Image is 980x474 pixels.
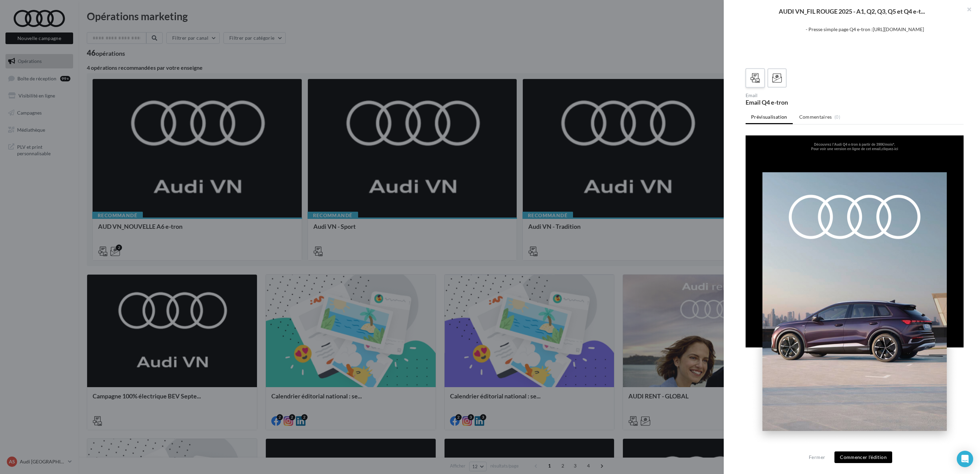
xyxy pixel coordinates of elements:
[66,12,153,15] font: Pour voir une version en ligne de cet email,
[779,8,925,14] span: AUDI VN_FIL ROUGE 2025 - A1, Q2, Q3, Q5 et Q4 e-t...
[806,453,828,461] button: Fermer
[746,99,852,105] div: Email Q4 e-tron
[746,93,852,98] div: Email
[799,114,832,120] span: Commentaires
[68,7,149,11] b: Découvrez l’Audi Q4 e-tron à partir de 390€/mois*.
[834,451,892,463] button: Commencer l'édition
[834,114,840,120] span: (0)
[957,451,973,467] div: Open Intercom Messenger
[873,26,924,32] a: [URL][DOMAIN_NAME]
[136,12,152,15] a: cliquez-ici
